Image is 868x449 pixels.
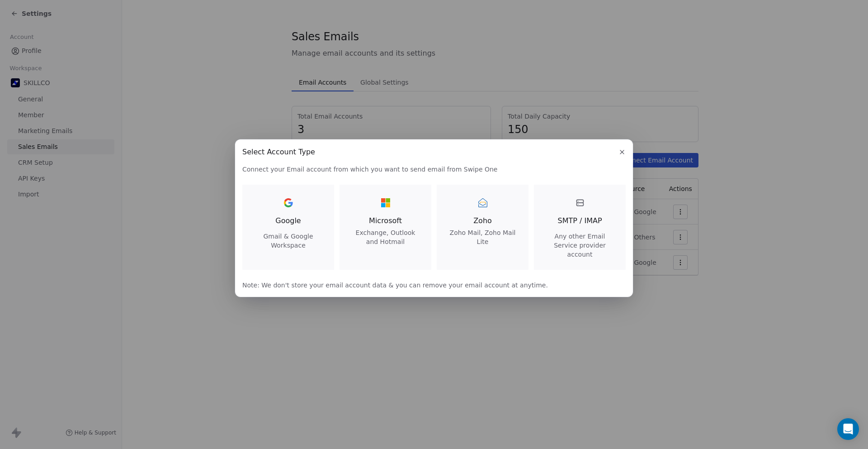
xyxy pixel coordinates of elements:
[253,232,323,250] span: Gmail & Google Workspace
[557,215,602,226] span: SMTP / IMAP
[242,165,626,174] span: Connect your Email account from which you want to send email from Swipe One
[242,281,626,290] span: Note: We don't store your email account data & you can remove your email account at anytime.
[448,215,518,226] span: Zoho
[242,147,315,158] span: Select Account Type
[350,215,420,226] span: Microsoft
[275,215,301,226] span: Google
[448,228,518,246] span: Zoho Mail, Zoho Mail Lite
[545,232,615,259] span: Any other Email Service provider account
[350,228,420,246] span: Exchange, Outlook and Hotmail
